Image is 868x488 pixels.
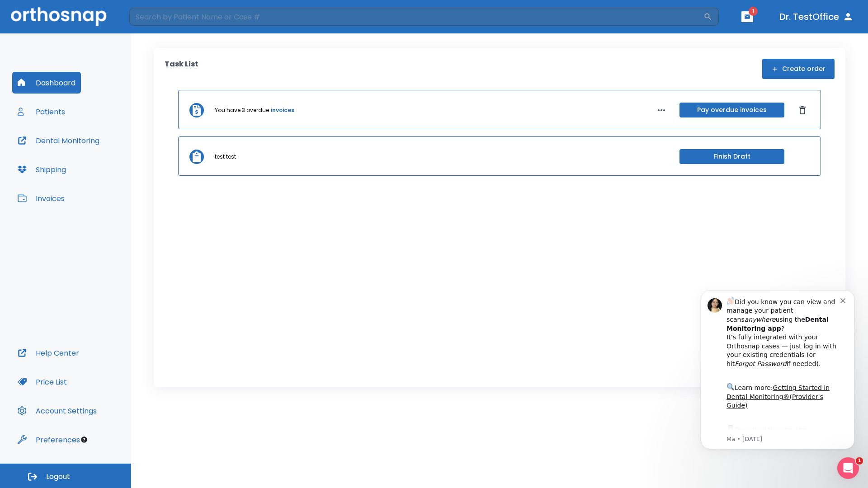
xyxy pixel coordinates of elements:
[271,106,294,114] a: invoices
[12,342,85,364] button: Help Center
[762,59,835,79] button: Create order
[80,436,88,444] div: Tooltip anchor
[837,457,859,479] iframe: Intercom live chat
[12,371,72,393] button: Price List
[795,103,810,117] button: Dismiss
[12,400,102,422] button: Account Settings
[215,153,236,161] p: test test
[12,101,71,122] button: Patients
[12,72,81,94] button: Dashboard
[12,130,105,151] button: Dental Monitoring
[129,8,703,26] input: Search by Patient Name or Case #
[12,159,71,180] button: Shipping
[215,106,269,114] p: You have 3 overdue
[679,103,784,117] button: Pay overdue invoices
[11,7,107,26] img: Orthosnap
[679,149,784,164] button: Finish Draft
[165,59,198,79] p: Task List
[12,429,85,450] button: Preferences
[856,457,863,465] span: 1
[12,188,70,209] button: Invoices
[749,7,758,16] span: 1
[776,9,857,25] button: Dr. TestOffice
[46,472,70,482] span: Logout
[687,279,868,483] iframe: Intercom notifications message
